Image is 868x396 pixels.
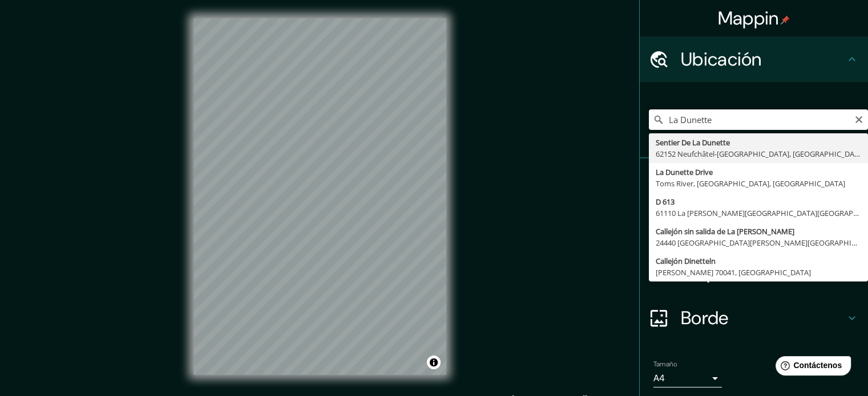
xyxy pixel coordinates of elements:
[681,306,729,330] font: Borde
[653,369,722,387] div: A4
[193,18,446,375] canvas: Mapa
[640,295,868,341] div: Borde
[656,149,865,159] font: 62152 Neufchâtel-[GEOGRAPHIC_DATA], [GEOGRAPHIC_DATA]
[854,113,863,124] button: Claro
[653,372,665,384] font: A4
[656,197,675,207] font: D 613
[653,360,677,369] font: Tamaño
[640,158,868,204] div: Patas
[781,15,790,25] img: pin-icon.png
[640,250,868,295] div: Disposición
[766,352,855,383] iframe: Lanzador de widgets de ayuda
[640,36,868,82] div: Ubicación
[681,47,762,71] font: Ubicación
[656,137,730,148] font: Sentier De La Dunette
[649,109,868,130] input: Elige tu ciudad o zona
[656,256,716,266] font: Callejón Dinetteln
[656,167,713,177] font: La Dunette Drive
[640,204,868,250] div: Estilo
[656,178,845,189] font: Toms River, [GEOGRAPHIC_DATA], [GEOGRAPHIC_DATA]
[718,6,779,30] font: Mappin
[656,267,811,277] font: [PERSON_NAME] 70041, [GEOGRAPHIC_DATA]
[656,226,794,236] font: Callejón sin salida de La [PERSON_NAME]
[427,356,441,369] button: Activar o desactivar atribución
